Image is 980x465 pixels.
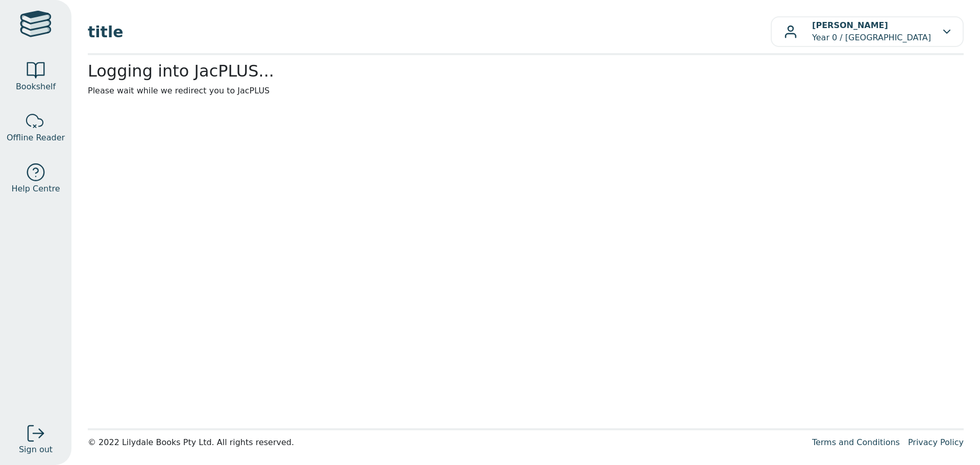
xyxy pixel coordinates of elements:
[771,16,964,47] button: [PERSON_NAME]Year 0 / [GEOGRAPHIC_DATA]
[88,20,771,43] span: title
[19,444,53,456] span: Sign out
[88,61,964,81] h2: Logging into JacPLUS...
[88,436,804,449] div: © 2022 Lilydale Books Pty Ltd. All rights reserved.
[812,19,931,44] p: Year 0 / [GEOGRAPHIC_DATA]
[16,81,56,93] span: Bookshelf
[812,20,888,30] b: [PERSON_NAME]
[88,85,964,97] p: Please wait while we redirect you to JacPLUS
[812,437,900,447] a: Terms and Conditions
[11,183,60,195] span: Help Centre
[7,132,65,144] span: Offline Reader
[908,437,964,447] a: Privacy Policy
